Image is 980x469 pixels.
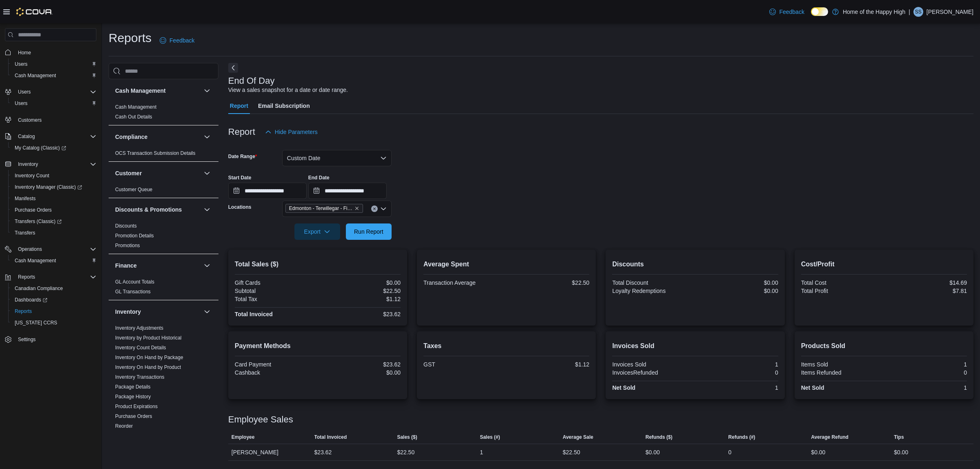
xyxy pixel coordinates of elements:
button: Compliance [202,132,212,142]
div: Loyalty Redemptions [612,288,693,294]
p: | [909,7,910,17]
a: Discounts [115,223,137,229]
h2: Total Sales ($) [235,259,401,269]
span: Users [15,61,27,67]
button: Finance [115,261,200,270]
a: Settings [15,335,39,344]
div: $0.00 [697,279,778,286]
a: Feedback [156,32,198,49]
span: Transfers (Classic) [15,218,62,225]
span: Reports [18,274,35,280]
a: Inventory Manager (Classic) [11,182,85,192]
span: Reports [11,306,96,316]
span: Edmonton - Terwillegar - Fire & Flower [289,204,353,212]
div: $23.62 [319,361,401,368]
div: $7.81 [886,288,967,294]
a: My Catalog (Classic) [8,142,100,154]
div: Total Tax [235,296,316,302]
span: Promotions [115,242,140,249]
a: Transfers (Classic) [8,216,100,227]
div: $1.12 [319,296,401,302]
a: Manifests [11,194,39,203]
label: Date Range [228,153,257,160]
span: SS [915,7,922,17]
span: Transfers [11,228,96,238]
span: OCS Transaction Submission Details [115,150,196,156]
span: Average Refund [811,434,849,440]
label: Start Date [228,174,252,181]
h3: Report [228,127,255,137]
span: Operations [15,244,96,254]
p: Home of the Happy High [843,7,905,17]
h3: Discounts & Promotions [115,205,182,214]
span: Cash Management [115,104,156,110]
div: Sajjad Syed [913,7,923,17]
img: Cova [16,8,53,16]
div: $23.62 [319,311,401,317]
button: Reports [15,272,38,282]
button: Reports [8,306,100,317]
div: $23.62 [314,447,332,457]
button: Manifests [8,193,100,204]
div: Cash Management [109,102,218,125]
span: Product Expirations [115,403,158,410]
a: Dashboards [8,294,100,306]
a: GL Account Totals [115,279,154,285]
div: Cashback [235,369,316,376]
span: Transfers [15,230,35,236]
div: 1 [886,361,967,368]
span: Inventory [18,161,38,167]
span: Hide Parameters [275,128,318,136]
button: Reports [2,271,100,283]
a: Customers [15,115,45,125]
button: Remove Edmonton - Terwillegar - Fire & Flower from selection in this group [354,206,359,211]
button: Transfers [8,227,100,239]
div: 1 [480,447,483,457]
div: 1 [697,361,778,368]
div: $22.50 [397,447,414,457]
div: 0 [697,369,778,376]
a: My Catalog (Classic) [11,143,69,153]
div: $0.00 [894,447,908,457]
span: Inventory by Product Historical [115,335,182,341]
label: Locations [228,204,252,210]
a: Purchase Orders [11,205,55,215]
a: Cash Management [115,104,156,110]
button: Inventory [115,308,200,316]
button: Inventory Count [8,170,100,181]
div: InvoicesRefunded [612,369,693,376]
span: Inventory Count [15,172,49,179]
button: Discounts & Promotions [202,205,212,214]
div: Total Discount [612,279,693,286]
span: Inventory Manager (Classic) [11,182,96,192]
span: Manifests [11,194,96,203]
button: Customer [115,169,200,177]
span: Customer Queue [115,186,152,193]
div: GST [423,361,505,368]
button: Finance [202,261,212,270]
span: Home [18,49,31,56]
div: Invoices Sold [612,361,693,368]
span: Users [11,59,96,69]
a: Package Details [115,384,151,390]
span: Email Subscription [258,98,310,114]
div: $22.50 [508,279,589,286]
a: Transfers (Classic) [11,217,65,226]
span: Inventory Count [11,171,96,181]
button: Catalog [2,131,100,142]
button: Purchase Orders [8,204,100,216]
div: $0.00 [319,279,401,286]
span: Settings [18,336,36,343]
span: Inventory Adjustments [115,325,163,331]
a: [US_STATE] CCRS [11,318,60,328]
span: GL Transactions [115,288,151,295]
span: Users [15,100,27,107]
div: $1.12 [508,361,589,368]
span: My Catalog (Classic) [15,145,66,151]
a: Inventory Adjustments [115,325,163,331]
span: Cash Management [11,71,96,80]
a: Product Expirations [115,404,158,409]
a: Package History [115,394,151,400]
